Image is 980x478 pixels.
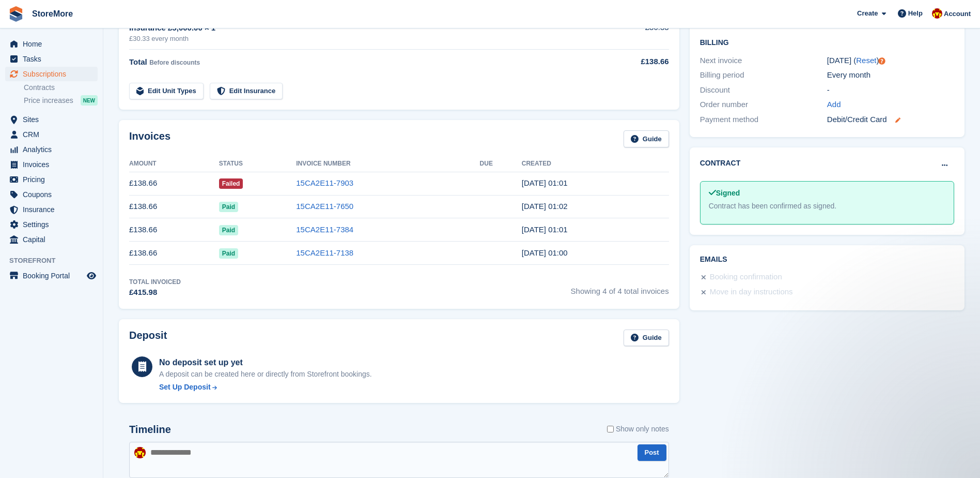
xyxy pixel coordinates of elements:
span: Analytics [23,142,85,157]
a: Set Up Deposit [159,382,372,393]
div: Signed [709,188,945,199]
a: Guide [624,130,669,147]
td: £30.33 [585,16,668,50]
td: £138.66 [129,195,219,218]
a: menu [5,172,98,187]
a: 15CA2E11-7903 [296,178,353,187]
a: menu [5,217,98,232]
span: Paid [219,202,238,212]
p: A deposit can be created here or directly from Storefront bookings. [159,369,372,380]
div: - [827,84,954,96]
div: £415.98 [129,287,181,298]
div: Move in day instructions [710,286,793,298]
div: Tooltip anchor [877,56,886,66]
div: Set Up Deposit [159,382,211,393]
div: Discount [700,84,827,96]
div: £138.66 [585,56,668,68]
div: Payment method [700,114,827,126]
div: Total Invoiced [129,277,181,287]
span: Price increases [24,96,73,106]
a: Price increases NEW [24,95,98,106]
span: Paid [219,248,238,259]
a: Edit Insurance [210,83,283,100]
a: 15CA2E11-7138 [296,248,353,257]
div: Booking confirmation [710,271,782,283]
a: StoreMore [28,5,77,22]
a: Reset [856,56,876,65]
a: Edit Unit Types [129,83,204,100]
input: Show only notes [607,424,614,435]
span: Home [23,37,85,51]
span: Capital [23,232,85,247]
img: Store More Team [134,447,146,458]
span: Account [944,9,971,19]
span: Booking Portal [23,268,85,283]
span: Total [129,57,147,66]
a: Preview store [85,270,98,282]
a: Add [827,99,841,111]
td: £138.66 [129,242,219,265]
span: Coupons [23,187,85,202]
time: 2025-07-30 00:02:12 UTC [522,202,568,211]
span: Settings [23,217,85,232]
time: 2025-06-30 00:01:49 UTC [522,225,568,234]
div: Every month [827,69,954,81]
span: Subscriptions [23,67,85,81]
div: Billing period [700,69,827,81]
a: menu [5,67,98,81]
a: menu [5,202,98,217]
a: menu [5,157,98,172]
span: Pricing [23,172,85,187]
span: Showing 4 of 4 total invoices [571,277,669,298]
a: 15CA2E11-7650 [296,202,353,211]
a: menu [5,142,98,157]
th: Due [480,156,522,172]
th: Created [522,156,669,172]
div: NEW [81,95,98,106]
span: CRM [23,127,85,142]
span: Before discounts [149,59,200,66]
span: Paid [219,225,238,235]
h2: Deposit [129,330,167,347]
label: Show only notes [607,424,669,435]
td: £138.66 [129,218,219,242]
time: 2025-08-30 00:01:02 UTC [522,178,568,187]
div: Order number [700,99,827,111]
div: Next invoice [700,55,827,67]
h2: Invoices [129,130,170,147]
img: Store More Team [932,8,942,19]
div: Debit/Credit Card [827,114,954,126]
time: 2025-05-30 00:00:15 UTC [522,248,568,257]
span: Insurance [23,202,85,217]
a: Contracts [24,83,98,93]
button: Post [637,444,666,461]
th: Amount [129,156,219,172]
div: £30.33 every month [129,34,585,44]
span: Storefront [9,256,103,266]
span: Sites [23,112,85,127]
h2: Billing [700,37,954,47]
div: [DATE] ( ) [827,55,954,67]
h2: Timeline [129,424,171,436]
a: menu [5,112,98,127]
span: Tasks [23,52,85,66]
h2: Contract [700,158,741,169]
a: menu [5,52,98,66]
div: No deposit set up yet [159,356,372,369]
span: Failed [219,178,243,189]
span: Help [908,8,923,19]
a: 15CA2E11-7384 [296,225,353,234]
span: Create [857,8,878,19]
a: menu [5,268,98,283]
img: stora-icon-8386f47178a22dfd0bd8f6a31ec36ba5ce8667c1dd55bd0f319d3a0aa187defe.svg [8,6,24,22]
a: menu [5,127,98,142]
h2: Emails [700,256,954,264]
a: menu [5,37,98,51]
a: Guide [624,330,669,347]
span: Invoices [23,157,85,172]
a: menu [5,187,98,202]
th: Invoice Number [296,156,479,172]
a: menu [5,232,98,247]
th: Status [219,156,297,172]
td: £138.66 [129,172,219,195]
